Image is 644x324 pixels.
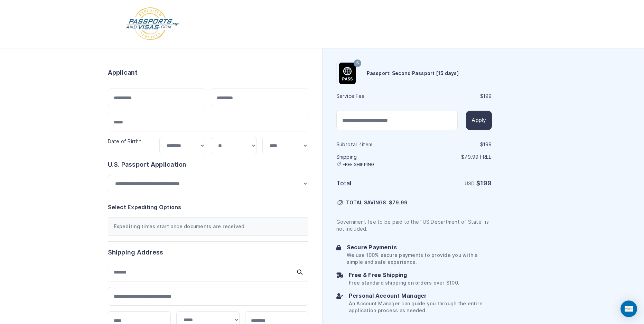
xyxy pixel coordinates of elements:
span: 79.99 [464,154,478,160]
span: 79.99 [392,200,408,205]
div: Expediting times start once documents are received. [108,217,308,236]
h6: Subtotal · item [336,141,413,148]
span: 199 [483,93,492,99]
span: Free [480,154,492,160]
span: TOTAL SAVINGS [346,199,386,206]
h6: Applicant [108,68,138,77]
h6: Free & Free Shipping [349,271,459,279]
span: 199 [480,179,492,187]
p: $ [415,154,492,160]
label: Date of Birth* [108,139,141,144]
span: 199 [483,142,492,147]
span: 15 [355,59,359,68]
img: Product Name [337,63,358,84]
button: Apply [466,111,492,130]
h6: Service Fee [336,93,413,100]
strong: $ [476,179,492,187]
h6: Select Expediting Options [108,203,308,212]
h6: Secure Payments [347,243,492,252]
h6: Personal Account Manager [349,292,492,300]
h6: Total [336,178,413,188]
p: Free standard shipping on orders over $100. [349,279,459,286]
h6: U.S. Passport Application [108,160,308,169]
span: FREE SHIPPING [343,162,374,167]
h6: Shipping Address [108,248,308,257]
span: USD [465,181,475,186]
h6: Passport: Second Passport [15 days] [367,70,459,77]
p: We use 100% secure payments to provide you with a simple and safe experience. [347,252,492,266]
span: 1 [360,142,362,147]
div: $ [415,141,492,148]
span: $ [389,199,408,206]
p: An Account Manager can guide you through the entire application process as needed. [349,300,492,314]
p: Government fee to be paid to the "US Department of State" is not included. [336,219,492,232]
div: $ [415,93,492,100]
img: Logo [125,7,180,41]
div: Open Intercom Messenger [620,300,637,317]
h6: Shipping [336,154,413,167]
